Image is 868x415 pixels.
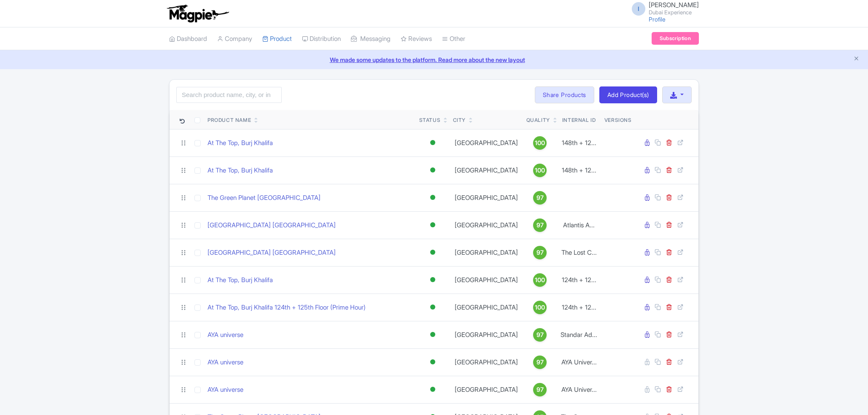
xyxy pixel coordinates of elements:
[262,27,292,51] a: Product
[536,221,544,230] span: 97
[450,348,523,376] td: [GEOGRAPHIC_DATA]
[632,2,645,16] span: I
[169,27,207,51] a: Dashboard
[5,55,863,64] a: We made some updates to the platform. Read more about the new layout
[601,110,635,129] th: Versions
[302,27,341,51] a: Distribution
[429,383,437,396] div: Active
[526,328,554,342] a: 97
[450,156,523,184] td: [GEOGRAPHIC_DATA]
[526,273,554,287] a: 100
[429,356,437,368] div: Active
[535,303,545,312] span: 100
[351,27,391,51] a: Messaging
[208,116,251,124] div: Product Name
[429,301,437,313] div: Active
[450,294,523,321] td: [GEOGRAPHIC_DATA]
[853,54,860,64] button: Close announcement
[536,193,544,202] span: 97
[429,329,437,341] div: Active
[557,321,601,348] td: Standar Ad...
[649,1,699,9] span: [PERSON_NAME]
[536,330,544,340] span: 97
[526,301,554,314] a: 100
[652,32,699,45] a: Subscription
[526,383,554,396] a: 97
[450,266,523,294] td: [GEOGRAPHIC_DATA]
[535,166,545,175] span: 100
[649,10,699,15] small: Dubai Experience
[208,385,243,395] a: AYA universe
[526,136,554,150] a: 100
[208,248,336,258] a: [GEOGRAPHIC_DATA] [GEOGRAPHIC_DATA]
[535,275,545,285] span: 100
[557,156,601,184] td: 148th + 12...
[429,191,437,204] div: Active
[557,129,601,156] td: 148th + 12...
[429,246,437,259] div: Active
[557,348,601,376] td: AYA Univer...
[208,330,243,340] a: AYA universe
[453,116,466,124] div: City
[419,116,441,124] div: Status
[442,27,465,51] a: Other
[429,219,437,231] div: Active
[450,376,523,403] td: [GEOGRAPHIC_DATA]
[450,321,523,348] td: [GEOGRAPHIC_DATA]
[526,218,554,232] a: 97
[557,294,601,321] td: 124th + 12...
[208,193,321,203] a: The Green Planet [GEOGRAPHIC_DATA]
[208,138,273,148] a: At The Top, Burj Khalifa
[208,221,336,230] a: [GEOGRAPHIC_DATA] [GEOGRAPHIC_DATA]
[450,239,523,266] td: [GEOGRAPHIC_DATA]
[208,303,366,313] a: At The Top, Burj Khalifa 124th + 125th Floor (Prime Hour)
[526,164,554,177] a: 100
[535,86,594,103] a: Share Products
[401,27,432,51] a: Reviews
[599,86,657,103] a: Add Product(s)
[535,138,545,148] span: 100
[450,211,523,239] td: [GEOGRAPHIC_DATA]
[557,266,601,294] td: 124th + 12...
[217,27,252,51] a: Company
[536,248,544,257] span: 97
[429,137,437,149] div: Active
[208,358,243,367] a: AYA universe
[450,129,523,156] td: [GEOGRAPHIC_DATA]
[557,211,601,239] td: Atlantis A...
[429,164,437,176] div: Active
[526,116,550,124] div: Quality
[557,376,601,403] td: AYA Univer...
[450,184,523,211] td: [GEOGRAPHIC_DATA]
[208,166,273,175] a: At The Top, Burj Khalifa
[526,246,554,259] a: 97
[557,239,601,266] td: The Lost C...
[526,191,554,205] a: 97
[536,358,544,367] span: 97
[429,274,437,286] div: Active
[536,385,544,394] span: 97
[557,110,601,129] th: Internal ID
[526,356,554,369] a: 97
[176,87,282,103] input: Search product name, city, or interal id
[627,2,699,15] a: I [PERSON_NAME] Dubai Experience
[165,4,230,23] img: logo-ab69f6fb50320c5b225c76a69d11143b.png
[649,16,666,23] a: Profile
[208,275,273,285] a: At The Top, Burj Khalifa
